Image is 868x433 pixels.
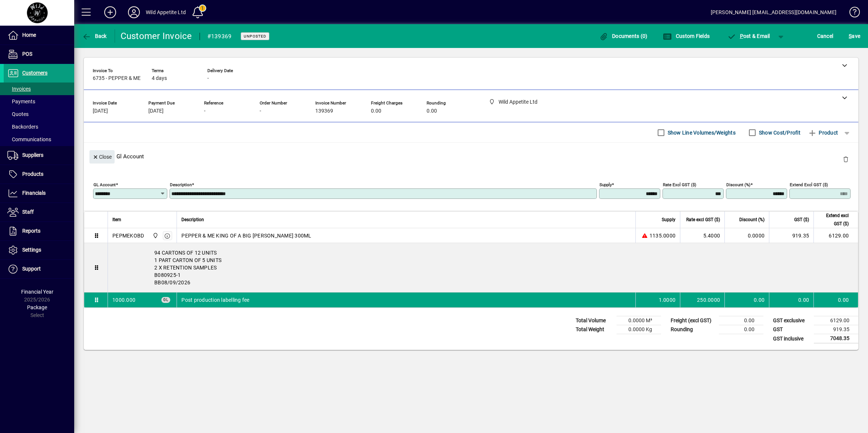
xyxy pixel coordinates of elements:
td: Rounding [667,325,719,334]
span: Package [27,304,47,310]
td: GST inclusive [769,334,814,343]
span: Close [92,151,112,163]
span: P [740,33,743,39]
span: Home [22,32,36,38]
td: Total Weight [572,325,617,334]
span: Reports [22,228,40,234]
span: Backorders [7,124,38,130]
div: [PERSON_NAME] [EMAIL_ADDRESS][DOMAIN_NAME] [711,6,836,18]
a: Reports [4,222,74,240]
button: Add [98,6,122,19]
td: GST exclusive [769,316,814,325]
button: Custom Fields [661,29,711,43]
span: Settings [22,247,41,253]
a: Communications [4,133,74,146]
span: Item [112,216,121,224]
span: [DATE] [93,108,108,114]
mat-label: GL Account [93,182,116,187]
span: Post production labelling fee [181,296,249,304]
td: 0.00 [769,293,813,307]
span: 1135.0000 [650,232,675,239]
span: GST ($) [794,216,809,224]
td: GST [769,325,814,334]
td: 0.0000 M³ [617,316,661,325]
span: 4 days [152,75,167,81]
button: Documents (0) [598,29,650,43]
span: 0.00 [371,108,381,114]
span: GL [163,298,168,302]
td: 0.00 [719,325,763,334]
span: Product [808,127,838,139]
div: 5.4000 [685,232,720,239]
span: Wild Appetite Ltd [151,232,159,240]
span: - [204,108,206,114]
td: 0.00 [724,293,769,307]
app-page-header-button: Back [74,29,115,43]
mat-label: Extend excl GST ($) [790,182,828,187]
span: Staff [22,209,34,215]
span: Suppliers [22,152,43,158]
td: 6129.00 [813,228,858,243]
mat-label: Supply [599,182,612,187]
span: 1.0000 [659,296,676,304]
button: Profile [122,6,146,19]
a: Invoices [4,83,74,95]
span: Customers [22,70,47,76]
span: Cancel [817,30,834,42]
a: Support [4,260,74,278]
mat-label: Rate excl GST ($) [663,182,696,187]
a: Financials [4,184,74,203]
td: 919.35 [814,325,858,334]
label: Show Cost/Profit [757,129,800,136]
div: 250.0000 [685,296,720,304]
a: Products [4,165,74,184]
button: Delete [837,150,855,168]
button: Cancel [815,29,835,43]
td: 919.35 [769,228,813,243]
span: Communications [7,136,51,142]
span: Payments [7,98,35,104]
span: Invoices [7,86,31,92]
a: Backorders [4,120,74,133]
span: Description [181,216,204,224]
button: Close [89,150,115,164]
td: 7048.35 [814,334,858,343]
div: Wild Appetite Ltd [146,6,186,18]
td: Freight (excl GST) [667,316,719,325]
button: Post & Email [723,29,774,43]
td: 0.00 [719,316,763,325]
span: Products [22,171,43,177]
span: Financials [22,190,46,196]
label: Show Line Volumes/Weights [666,129,736,136]
span: 0.00 [427,108,437,114]
span: - [260,108,261,114]
span: [DATE] [148,108,164,114]
app-page-header-button: Delete [837,156,855,162]
span: Supply [662,216,675,224]
span: Quotes [7,111,29,117]
mat-label: Discount (%) [726,182,750,187]
div: PEPMEKOBD [112,232,144,239]
div: #139369 [207,30,232,42]
span: PEPPER & ME KING OF A BIG [PERSON_NAME] 300ML [181,232,311,239]
td: 6129.00 [814,316,858,325]
span: Unposted [244,34,266,39]
span: S [849,33,852,39]
a: Quotes [4,108,74,120]
td: 0.0000 Kg [617,325,661,334]
a: Knowledge Base [844,1,859,26]
td: Total Volume [572,316,617,325]
div: Customer Invoice [121,30,192,42]
app-page-header-button: Close [88,153,116,160]
span: Documents (0) [599,33,648,39]
span: Extend excl GST ($) [818,211,849,228]
a: POS [4,45,74,64]
button: Save [847,29,862,43]
span: Discount (%) [739,216,765,224]
span: Custom Fields [663,33,710,39]
span: Sales [112,296,135,304]
span: - [207,75,209,81]
span: ost & Email [727,33,770,39]
span: 6735 - PEPPER & ME [93,75,141,81]
span: Support [22,266,41,272]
